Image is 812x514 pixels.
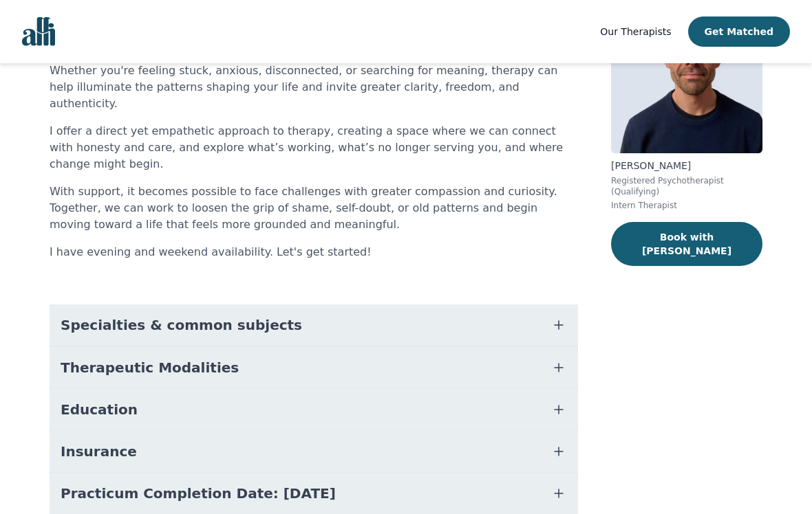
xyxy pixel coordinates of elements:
[50,431,578,472] button: Insurance
[50,123,578,172] p: I offer a direct yet empathetic approach to therapy, creating a space where we can connect with h...
[50,244,578,260] p: I have evening and weekend availability. Let's get started!
[611,175,762,197] p: Registered Psychotherapist (Qualifying)
[61,484,336,503] span: Practicum Completion Date: [DATE]
[600,23,671,40] a: Our Therapists
[50,473,578,514] button: Practicum Completion Date: [DATE]
[611,200,762,211] p: Intern Therapist
[688,16,790,47] button: Get Matched
[22,17,55,46] img: alli logo
[61,400,138,419] span: Education
[61,442,137,461] span: Insurance
[61,358,239,377] span: Therapeutic Modalities
[50,304,578,346] button: Specialties & common subjects
[600,26,671,37] span: Our Therapists
[50,63,578,112] p: Whether you're feeling stuck, anxious, disconnected, or searching for meaning, therapy can help i...
[61,315,302,335] span: Specialties & common subjects
[50,347,578,388] button: Therapeutic Modalities
[611,222,762,266] button: Book with [PERSON_NAME]
[50,389,578,430] button: Education
[611,159,762,172] p: [PERSON_NAME]
[50,183,578,233] p: With support, it becomes possible to face challenges with greater compassion and curiosity. Toget...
